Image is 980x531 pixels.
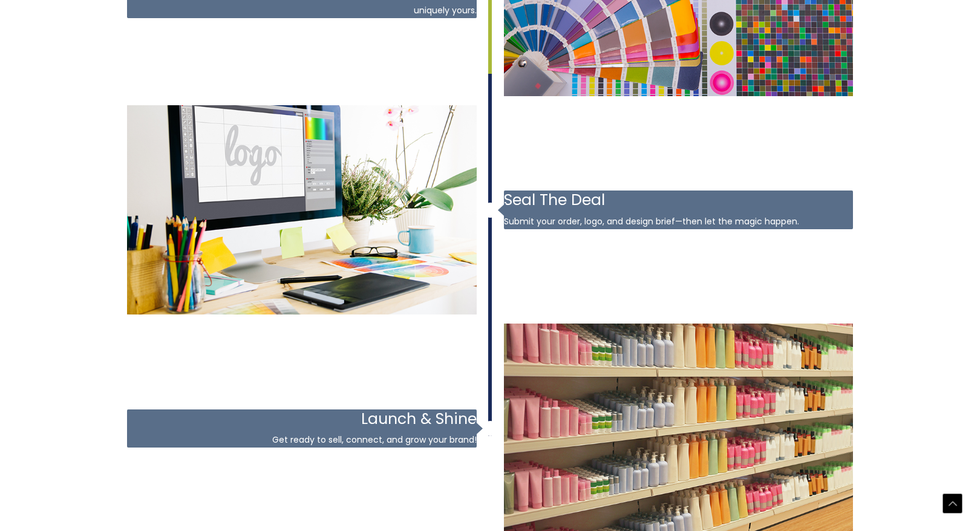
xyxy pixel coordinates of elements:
h3: Seal The Deal [504,191,854,210]
img: private-label-step-4.png [127,105,477,315]
p: Submit your order, logo, and design brief—then let the magic happen. [504,213,854,229]
p: Get ready to sell, connect, and grow your brand! [127,432,477,448]
h3: Launch & Shine [127,409,477,429]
